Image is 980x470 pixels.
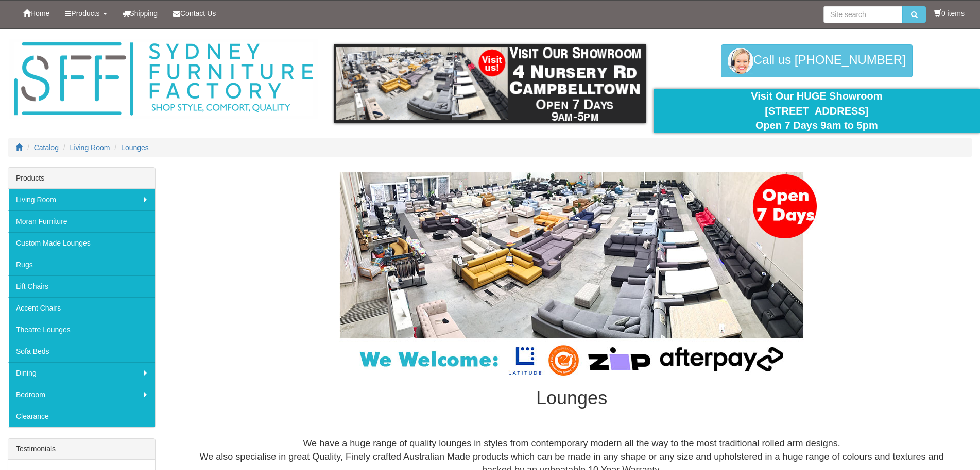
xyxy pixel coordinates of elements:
a: Lift Chairs [8,275,155,297]
input: Site search [823,6,902,23]
div: Products [8,168,155,189]
img: showroom.gif [334,44,645,123]
a: Moran Furniture [8,210,155,232]
span: Products [71,9,99,18]
a: Rugs [8,254,155,275]
a: Dining [8,362,155,384]
span: Home [30,9,49,18]
a: Catalog [34,143,59,152]
a: Living Room [70,143,110,152]
a: Contact Us [165,1,223,26]
div: Visit Our HUGE Showroom [STREET_ADDRESS] Open 7 Days 9am to 5pm [661,89,972,133]
img: Lounges [314,172,829,378]
a: Home [15,1,57,26]
a: Bedroom [8,384,155,406]
a: Theatre Lounges [8,319,155,341]
img: Sydney Furniture Factory [9,39,318,119]
a: Custom Made Lounges [8,232,155,254]
a: Lounges [121,143,149,152]
span: Contact Us [180,9,216,18]
a: Sofa Beds [8,341,155,362]
a: Products [57,1,114,26]
h1: Lounges [171,388,972,409]
a: Living Room [8,189,155,210]
a: Accent Chairs [8,297,155,319]
a: Shipping [115,1,166,26]
a: Clearance [8,406,155,427]
div: Testimonials [8,439,155,460]
span: Shipping [130,9,158,18]
li: 0 items [934,8,965,19]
